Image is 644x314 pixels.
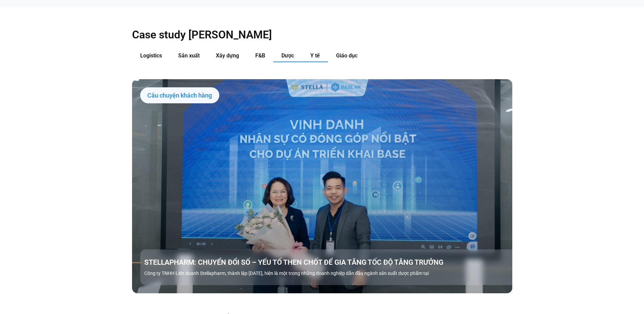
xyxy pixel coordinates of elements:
span: Dược [281,52,294,59]
a: STELLAPHARM: CHUYỂN ĐỔI SỐ – YẾU TỐ THEN CHỐT ĐỂ GIA TĂNG TỐC ĐỘ TĂNG TRƯỞNG [144,258,516,267]
span: Giáo dục [336,52,357,59]
span: Y tế [310,52,320,59]
span: Sản xuất [178,52,200,59]
div: Câu chuyện khách hàng [140,87,219,104]
span: Xây dựng [216,52,239,59]
h2: Case study [PERSON_NAME] [132,28,512,41]
p: Công ty TNHH Liên doanh Stellapharm, thành lập [DATE], hiện là một trong những doanh nghiệp dẫn đ... [144,270,516,277]
span: F&B [255,52,265,59]
span: Logistics [140,52,162,59]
